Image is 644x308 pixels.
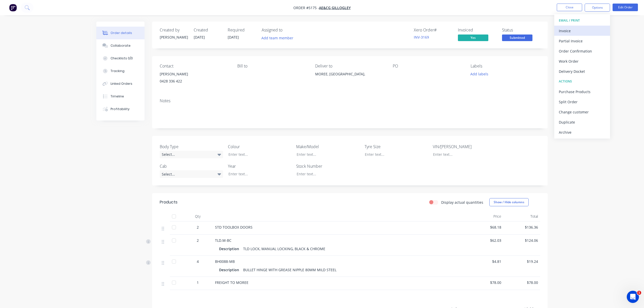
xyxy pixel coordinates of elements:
div: Archive [559,129,605,136]
div: Deliver to [315,64,385,69]
button: Timeline [96,90,145,103]
div: TLD LOCK, MANUAL LOCKING, BLACK & CHROME [241,245,327,252]
div: Tracking [111,69,124,73]
div: Description [219,266,241,273]
span: 1 [637,291,641,295]
div: Description [219,245,241,252]
div: Order Confirmation [559,47,605,55]
span: $78.00 [505,280,538,285]
span: [DATE] [194,35,205,40]
div: Notes [160,98,540,103]
div: Delivery Docket [559,68,605,75]
button: Add team member [259,35,296,41]
div: Qty [183,211,213,221]
label: Display actual quantities [441,200,483,205]
div: Collaborate [111,43,131,48]
div: Select... [160,170,223,178]
button: Profitability [96,103,145,115]
button: Add labels [468,71,491,77]
a: AE&CG GILLOGLEY [319,5,351,10]
button: Tracking [96,65,145,77]
div: ACTIONS [559,78,605,85]
span: TLD.M-BC [215,238,231,243]
div: Price [467,211,503,221]
iframe: Intercom live chat [627,291,639,303]
button: Options [585,4,610,12]
label: Colour [228,144,291,150]
div: Products [160,199,177,205]
span: 2 [197,225,199,230]
span: 4 [197,259,199,264]
button: Edit Order [613,4,638,11]
div: Contact [160,64,229,69]
div: PO [393,64,462,69]
div: Work Order [559,58,605,65]
div: MOREE, [GEOGRAPHIC_DATA], [315,71,385,78]
span: $62.03 [469,238,501,243]
label: Tyre Size [365,144,428,150]
div: Bill to [237,64,307,69]
span: [DATE] [228,35,239,40]
div: [PERSON_NAME] [160,35,188,40]
span: $68.18 [469,225,501,230]
div: EMAIL / PRINT [559,17,605,24]
span: $136.36 [505,225,538,230]
span: $78.00 [469,280,501,285]
div: Checklists 0/0 [111,56,133,61]
div: Status [502,28,540,32]
div: Timeline [111,94,124,99]
div: Invoiced [458,28,496,32]
div: Created by [160,28,188,32]
label: Year [228,163,291,169]
div: [PERSON_NAME]0428 336 422 [160,71,229,87]
button: Show / Hide columns [489,198,529,206]
div: Created [194,28,222,32]
label: VIN/[PERSON_NAME] [433,144,496,150]
img: Factory [9,4,17,11]
div: Total [503,211,540,221]
span: $4.81 [469,259,501,264]
div: Invoice [559,27,605,35]
label: Cab [160,163,223,169]
div: Profitability [111,107,130,111]
div: Required [228,28,256,32]
div: Xero Order # [414,28,452,32]
div: Split Order [559,98,605,106]
span: 1 [197,280,199,285]
span: 2 [197,238,199,243]
span: $19.24 [505,259,538,264]
span: Yes [458,35,488,41]
button: Order details [96,27,145,39]
div: [PERSON_NAME] [160,71,229,78]
label: Make/Model [296,144,360,150]
button: Add team member [262,35,296,41]
div: Linked Orders [111,81,132,86]
label: Body Type [160,144,223,150]
div: Select... [160,151,223,158]
div: Assigned to [262,28,312,32]
button: Submitted [502,35,532,42]
label: Stock Number [296,163,360,169]
div: Order details [111,31,132,35]
div: Purchase Products [559,88,605,95]
div: MOREE, [GEOGRAPHIC_DATA], [315,71,385,87]
button: Linked Orders [96,77,145,90]
div: Labels [471,64,540,69]
div: 0428 336 422 [160,78,229,85]
div: Change customer [559,108,605,116]
span: STD TOOLBOX DOORS [215,225,253,230]
span: $124.06 [505,238,538,243]
div: BULLET HINGE WITH GREASE NIPPLE 80MM MILD STEEL [241,266,338,273]
span: Order #5175 - [293,5,319,10]
button: Close [557,4,582,11]
span: BH0088-MB [215,259,235,264]
button: Collaborate [96,39,145,52]
button: Checklists 0/0 [96,52,145,65]
span: Submitted [502,35,532,41]
div: Partial Invoice [559,37,605,45]
span: FREIGHT TO MOREE [215,280,248,285]
div: Duplicate [559,118,605,126]
a: INV-3169 [414,35,429,40]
